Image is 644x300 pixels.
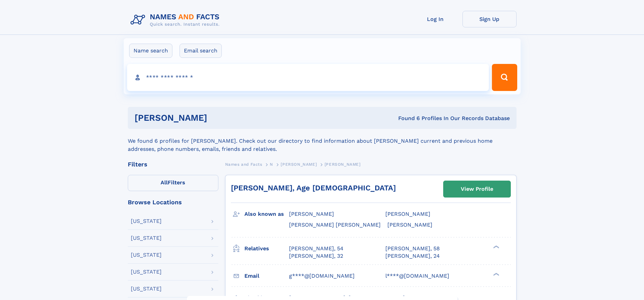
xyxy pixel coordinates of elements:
[289,252,343,260] a: [PERSON_NAME], 32
[128,11,225,29] img: Logo Names and Facts
[492,245,500,249] div: ❯
[270,162,273,167] span: N
[128,175,218,191] label: Filters
[385,252,440,260] a: [PERSON_NAME], 24
[131,269,162,275] div: [US_STATE]
[135,114,303,122] h1: [PERSON_NAME]
[270,160,273,168] a: N
[492,64,517,91] button: Search Button
[131,252,162,258] div: [US_STATE]
[408,11,462,27] a: Log In
[127,64,489,91] input: search input
[325,162,361,167] span: [PERSON_NAME]
[129,44,172,58] label: Name search
[131,235,162,241] div: [US_STATE]
[244,243,289,254] h3: Relatives
[281,160,317,168] a: [PERSON_NAME]
[385,211,430,217] span: [PERSON_NAME]
[128,161,218,167] div: Filters
[131,286,162,292] div: [US_STATE]
[128,199,218,205] div: Browse Locations
[131,218,162,224] div: [US_STATE]
[128,129,517,153] div: We found 6 profiles for [PERSON_NAME]. Check out our directory to find information about [PERSON_...
[461,181,493,197] div: View Profile
[462,11,517,27] a: Sign Up
[244,208,289,220] h3: Also known as
[244,270,289,282] h3: Email
[161,179,168,186] span: All
[303,115,510,122] div: Found 6 Profiles In Our Records Database
[387,222,432,228] span: [PERSON_NAME]
[281,162,317,167] span: [PERSON_NAME]
[289,211,334,217] span: [PERSON_NAME]
[385,245,440,252] a: [PERSON_NAME], 58
[444,181,510,197] a: View Profile
[225,160,262,168] a: Names and Facts
[231,184,396,192] a: [PERSON_NAME], Age [DEMOGRAPHIC_DATA]
[180,44,222,58] label: Email search
[289,245,343,252] a: [PERSON_NAME], 54
[492,272,500,276] div: ❯
[289,222,381,228] span: [PERSON_NAME] [PERSON_NAME]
